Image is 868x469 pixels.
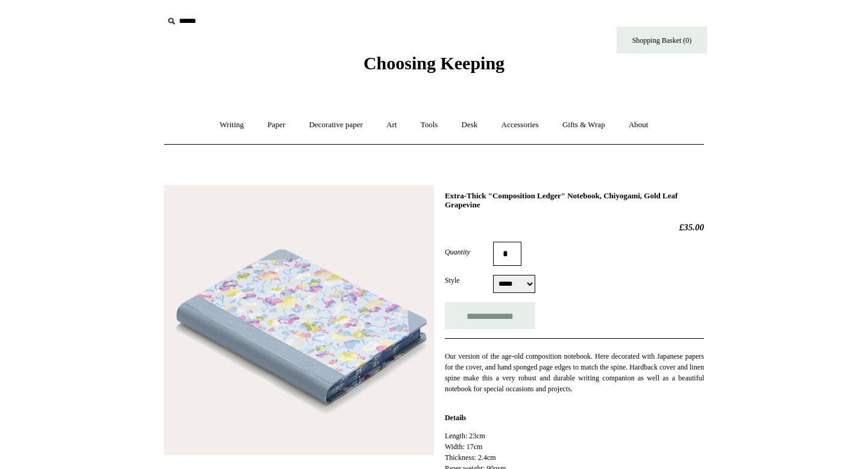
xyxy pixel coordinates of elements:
strong: Details [445,414,466,422]
a: Gifts & Wrap [552,109,616,141]
a: Paper [257,109,297,141]
img: Extra-Thick "Composition Ledger" Notebook, Chiyogami, Gold Leaf Grapevine [164,185,434,455]
a: Writing [209,109,255,141]
a: Art [376,109,407,141]
a: Shopping Basket (0) [617,27,707,54]
label: Style [445,275,493,286]
a: Desk [451,109,489,141]
a: Accessories [491,109,550,141]
h2: £35.00 [445,222,704,233]
a: Decorative paper [298,109,374,141]
p: Our version of the age-old composition notebook. Here decorated with Japanese papers for the cove... [445,351,704,394]
h1: Extra-Thick "Composition Ledger" Notebook, Chiyogami, Gold Leaf Grapevine [445,191,704,210]
a: About [618,109,659,141]
a: Choosing Keeping [363,63,505,71]
a: Tools [410,109,449,141]
label: Quantity [445,247,493,257]
span: Choosing Keeping [363,53,505,73]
